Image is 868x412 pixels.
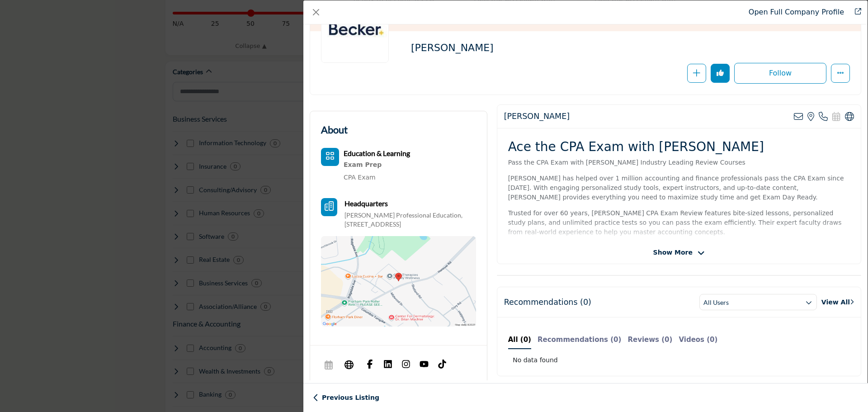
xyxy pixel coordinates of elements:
[313,393,379,403] a: Previous Listing
[508,158,850,167] p: Pass the CPA Exam with [PERSON_NAME] Industry Leading Review Courses
[508,208,850,237] p: Trusted for over 60 years, [PERSON_NAME] CPA Exam Review features bite-sized lessons, personalize...
[344,149,410,157] b: Education & Learning
[321,236,476,327] img: Location Map
[711,64,730,83] button: Redirect to login page
[344,150,410,157] a: Education & Learning
[831,64,850,83] button: More Options
[627,336,672,344] b: Reviews (0)
[344,211,476,228] p: [PERSON_NAME] Professional Education, [STREET_ADDRESS]
[508,336,531,344] b: All (0)
[383,360,392,369] img: LinkedIn
[734,63,826,84] button: Redirect to login
[849,7,861,18] a: Redirect to becker
[687,64,706,83] button: Redirect to login page
[401,360,410,369] img: Instagram
[310,6,322,19] button: Close
[504,112,570,121] h2: Becker
[420,360,429,369] img: YouTube
[508,174,850,202] p: [PERSON_NAME] has helped over 1 million accounting and finance professionals pass the CPA Exam si...
[344,174,376,181] a: CPA Exam
[321,148,339,166] button: Category Icon
[653,248,693,257] span: Show More
[438,360,447,369] img: TicTok
[321,198,337,216] button: Headquarter icon
[821,298,854,307] a: View All
[538,336,622,344] b: Recommendations (0)
[749,8,844,16] a: Redirect to becker
[365,360,374,369] img: Facebook
[344,198,388,209] b: Headquarters
[513,355,558,365] span: No data found
[411,42,660,54] h2: [PERSON_NAME]
[679,336,717,344] b: Videos (0)
[703,298,729,307] h3: All Users
[504,298,591,307] h2: Recommendations (0)
[344,159,410,171] a: Exam Prep
[699,294,817,310] button: All Users
[321,122,348,137] h2: About
[508,139,850,155] h2: Ace the CPA Exam with [PERSON_NAME]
